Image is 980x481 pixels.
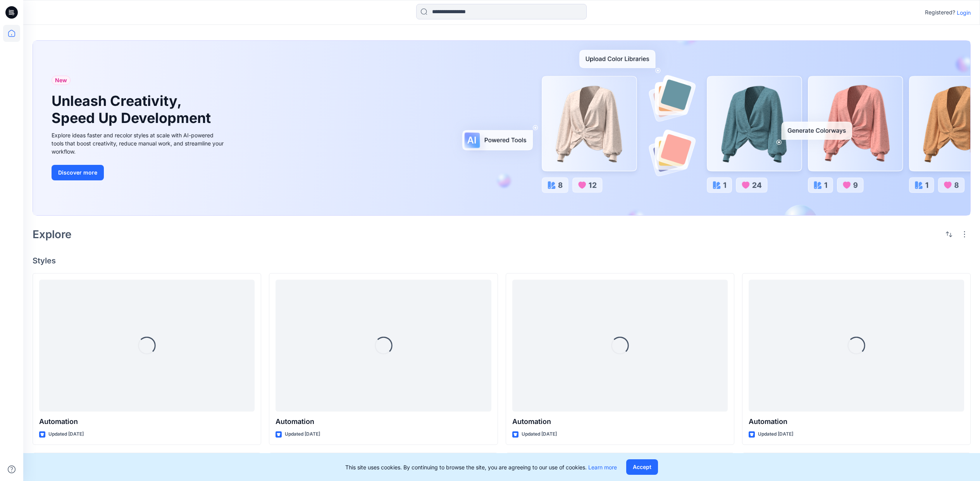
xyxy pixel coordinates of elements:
p: Automation [39,416,255,427]
button: Discover more [52,165,104,180]
div: Explore ideas faster and recolor styles at scale with AI-powered tools that boost creativity, red... [52,131,226,156]
p: This site uses cookies. By continuing to browse the site, you are agreeing to our use of cookies. [345,463,617,471]
h1: Unleash Creativity, Speed Up Development [52,93,214,126]
p: Login [957,9,971,17]
p: Registered? [925,8,955,17]
p: Updated [DATE] [522,430,557,438]
p: Automation [512,416,728,427]
p: Updated [DATE] [758,430,793,438]
p: Updated [DATE] [48,430,84,438]
button: Accept [626,459,658,475]
h4: Styles [33,256,971,265]
p: Automation [749,416,964,427]
p: Automation [276,416,491,427]
span: New [55,76,67,85]
a: Learn more [588,464,617,471]
p: Updated [DATE] [285,430,320,438]
h2: Explore [33,228,72,240]
a: Discover more [52,165,226,180]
